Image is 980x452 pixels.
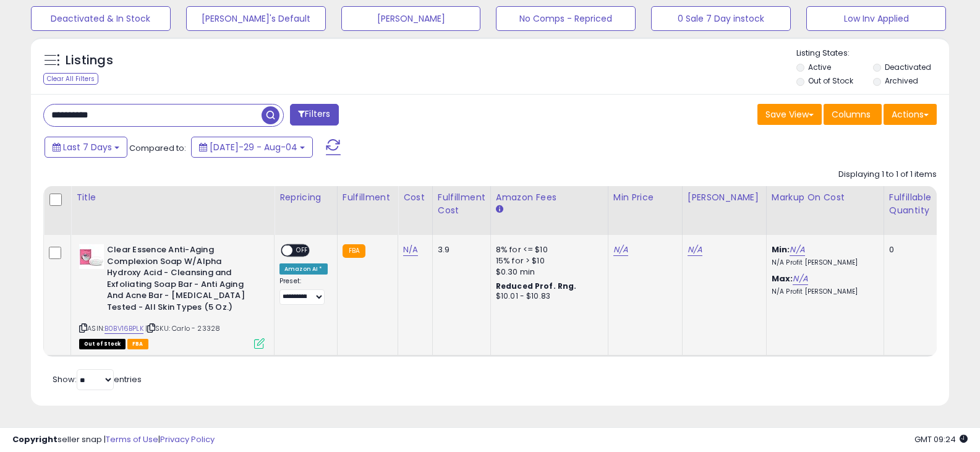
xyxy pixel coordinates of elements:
[496,204,503,215] small: Amazon Fees.
[496,191,603,204] div: Amazon Fees
[210,141,297,153] span: [DATE]-29 - Aug-04
[772,191,879,204] div: Markup on Cost
[838,169,937,181] div: Displaying 1 to 1 of 1 items
[688,244,702,256] a: N/A
[279,191,332,204] div: Repricing
[808,62,831,72] label: Active
[403,191,427,204] div: Cost
[191,137,313,158] button: [DATE]-29 - Aug-04
[496,6,636,31] button: No Comps - Repriced
[186,6,326,31] button: [PERSON_NAME]'s Default
[145,323,220,333] span: | SKU: Carlo - 23328
[688,191,761,204] div: [PERSON_NAME]
[772,288,874,296] p: N/A Profit [PERSON_NAME]
[104,323,143,334] a: B0BV16BPLK
[438,244,481,255] div: 3.9
[279,263,328,275] div: Amazon AI *
[343,244,365,258] small: FBA
[107,244,257,316] b: Clear Essence Anti-Aging Complexion Soap W/Alpha Hydroxy Acid - Cleansing and Exfoliating Soap Ba...
[12,433,58,445] strong: Copyright
[766,186,884,235] th: The percentage added to the cost of goods (COGS) that forms the calculator for Min & Max prices.
[496,291,599,302] div: $10.01 - $10.83
[832,108,871,121] span: Columns
[341,6,481,31] button: [PERSON_NAME]
[613,191,677,204] div: Min Price
[79,244,265,348] div: ASIN:
[885,62,931,72] label: Deactivated
[12,434,215,446] div: seller snap | |
[63,141,112,153] span: Last 7 Days
[796,48,949,59] p: Listing States:
[290,104,338,126] button: Filters
[496,255,599,267] div: 15% for > $10
[496,281,577,291] b: Reduced Prof. Rng.
[772,273,793,284] b: Max:
[613,244,628,256] a: N/A
[129,142,186,154] span: Compared to:
[790,244,804,256] a: N/A
[824,104,882,125] button: Columns
[106,433,158,445] a: Terms of Use
[914,433,968,445] span: 2025-08-12 09:24 GMT
[45,137,127,158] button: Last 7 Days
[343,191,393,204] div: Fulfillment
[43,73,98,85] div: Clear All Filters
[793,273,807,285] a: N/A
[885,75,918,86] label: Archived
[279,277,328,305] div: Preset:
[889,191,932,217] div: Fulfillable Quantity
[66,52,113,69] h5: Listings
[79,244,104,269] img: 31Hlsi4DaxL._SL40_.jpg
[496,267,599,278] div: $0.30 min
[496,244,599,255] div: 8% for <= $10
[651,6,791,31] button: 0 Sale 7 Day instock
[889,244,927,255] div: 0
[772,258,874,267] p: N/A Profit [PERSON_NAME]
[884,104,937,125] button: Actions
[31,6,171,31] button: Deactivated & In Stock
[806,6,946,31] button: Low Inv Applied
[292,245,312,256] span: OFF
[403,244,418,256] a: N/A
[772,244,790,255] b: Min:
[79,339,126,349] span: All listings that are currently out of stock and unavailable for purchase on Amazon
[438,191,485,217] div: Fulfillment Cost
[53,373,142,385] span: Show: entries
[808,75,853,86] label: Out of Stock
[757,104,822,125] button: Save View
[160,433,215,445] a: Privacy Policy
[76,191,269,204] div: Title
[127,339,148,349] span: FBA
